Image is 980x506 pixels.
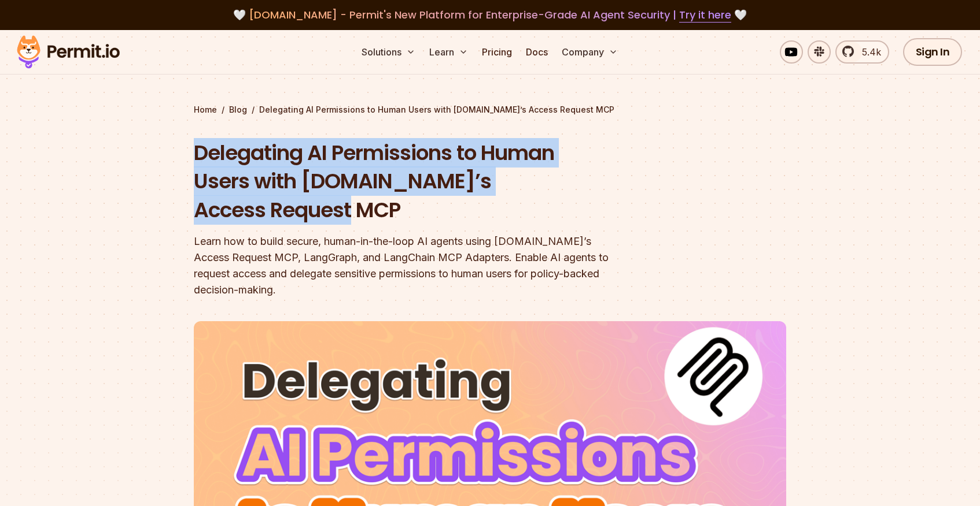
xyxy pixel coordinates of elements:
[835,40,889,64] a: 5.4k
[28,7,952,23] div: 🤍 🤍
[357,40,420,64] button: Solutions
[194,104,786,116] div: / /
[249,8,731,22] span: [DOMAIN_NAME] - Permit's New Platform for Enterprise-Grade AI Agent Security |
[557,40,622,64] button: Company
[679,8,731,23] a: Try it here
[194,233,638,298] div: Learn how to build secure, human-in-the-loop AI agents using [DOMAIN_NAME]’s Access Request MCP, ...
[194,139,638,225] h1: Delegating AI Permissions to Human Users with [DOMAIN_NAME]’s Access Request MCP
[903,38,963,66] a: Sign In
[425,40,473,64] button: Learn
[855,45,881,59] span: 5.4k
[12,32,125,72] img: Permit logo
[194,104,217,116] a: Home
[477,40,517,64] a: Pricing
[229,104,247,116] a: Blog
[521,40,552,64] a: Docs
